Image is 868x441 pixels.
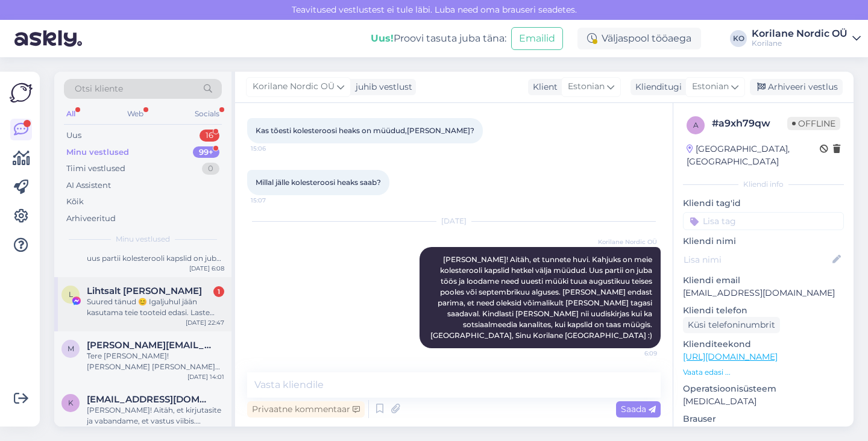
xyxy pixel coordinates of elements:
[712,116,787,131] div: # a9xh79qw
[66,213,116,225] div: Arhiveeritud
[371,33,394,44] b: Uus!
[193,146,219,158] div: 99+
[66,163,125,175] div: Tiimi vestlused
[683,338,844,351] p: Klienditeekond
[693,120,699,130] span: a
[125,106,146,122] div: Web
[683,351,778,362] a: [URL][DOMAIN_NAME]
[87,296,224,318] div: Suured tänud 😊 Igaljuhul jään kasutama teie tooteid edasi. Laste vitamiin on meie laste lemmik [P...
[68,398,74,407] span: k
[787,117,840,130] span: Offline
[66,146,129,158] div: Minu vestlused
[683,425,844,438] p: Android 26.0
[752,29,848,39] div: Korilane Nordic OÜ
[511,27,563,50] button: Emailid
[683,274,844,287] p: Kliendi email
[577,28,701,49] div: Väljaspool tööaega
[251,144,296,153] span: 15:06
[371,31,506,46] div: Proovi tasuta juba täna:
[87,405,224,427] div: [PERSON_NAME]! Aitäh, et kirjutasite ja vabandame, et vastus viibis. [PERSON_NAME] [PERSON_NAME] ...
[186,318,224,327] div: [DATE] 22:47
[752,39,848,48] div: Korilane
[247,216,661,227] div: [DATE]
[192,106,222,122] div: Socials
[683,212,844,230] input: Lisa tag
[66,196,84,208] div: Kõik
[430,255,654,340] span: [PERSON_NAME]! Aitäh, et tunnete huvi. Kahjuks on meie kolesterooli kapslid hetkel välja müüdud. ...
[87,242,224,264] div: Tere Piia! Aitäh, et tunnete huvi. Meie uus partii kolesterooli kapslid on juba töös ja loodame n...
[598,237,657,246] span: Korilane Nordic OÜ
[351,81,412,93] div: juhib vestlust
[683,235,844,248] p: Kliendi nimi
[66,180,111,192] div: AI Assistent
[612,349,657,358] span: 6:09
[75,83,123,95] span: Otsi kliente
[116,234,170,245] span: Minu vestlused
[752,29,861,48] a: Korilane Nordic OÜKorilane
[683,383,844,395] p: Operatsioonisüsteem
[683,395,844,408] p: [MEDICAL_DATA]
[87,351,224,372] div: Tere [PERSON_NAME]! [PERSON_NAME] [PERSON_NAME] tellimuse siinsamas ilusti ära vormistada. Kas pa...
[528,81,558,93] div: Klient
[683,413,844,425] p: Brauser
[683,287,844,299] p: [EMAIL_ADDRESS][DOMAIN_NAME]
[750,79,843,95] div: Arhiveeri vestlus
[687,143,820,168] div: [GEOGRAPHIC_DATA], [GEOGRAPHIC_DATA]
[69,290,73,299] span: L
[189,264,224,273] div: [DATE] 6:08
[683,367,844,378] p: Vaata edasi ...
[64,106,78,122] div: All
[87,340,212,351] span: marje.pais@gmail.com
[87,394,212,405] span: karinsirgmets@gmail.com
[247,401,365,418] div: Privaatne kommentaar
[66,130,81,142] div: Uus
[256,126,474,135] span: Kas tõesti kolesteroosi heaks on müüdud,[PERSON_NAME]?
[187,372,224,381] div: [DATE] 14:01
[692,80,729,93] span: Estonian
[202,163,219,175] div: 0
[68,344,74,353] span: m
[200,130,219,142] div: 16
[568,80,605,93] span: Estonian
[213,286,224,297] div: 1
[253,80,335,93] span: Korilane Nordic OÜ
[10,81,33,104] img: Askly Logo
[256,178,381,187] span: Millal jälle kolesteroosi heaks saab?
[683,317,780,333] div: Küsi telefoninumbrit
[621,404,656,414] span: Saada
[87,286,202,296] span: Lihtsalt Ann
[683,197,844,210] p: Kliendi tag'id
[251,196,296,205] span: 15:07
[683,179,844,190] div: Kliendi info
[683,304,844,317] p: Kliendi telefon
[684,253,830,266] input: Lisa nimi
[730,30,747,47] div: KO
[631,81,682,93] div: Klienditugi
